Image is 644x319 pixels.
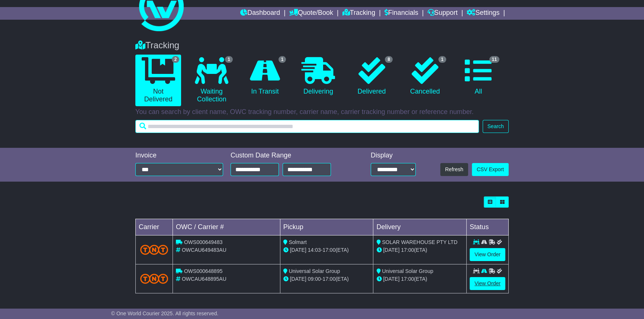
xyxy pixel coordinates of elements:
a: Financials [384,7,418,20]
div: (ETA) [376,275,463,283]
div: - (ETA) [283,275,370,283]
span: 17:00 [401,247,414,253]
span: SOLAR WAREHOUSE PTY LTD [382,239,457,245]
a: Dashboard [240,7,280,20]
span: [DATE] [383,276,399,282]
span: 14:03 [308,247,321,253]
a: 8 Delivered [349,55,395,98]
span: 11 [489,56,499,63]
div: Custom Date Range [231,152,350,160]
button: Search [483,120,509,133]
p: You can search by client name, OWC tracking number, carrier name, carrier tracking number or refe... [135,108,509,116]
div: (ETA) [376,246,463,254]
span: Universal Solar Group [289,268,340,274]
td: Pickup [280,219,373,235]
span: 1 [225,56,233,63]
div: Tracking [132,40,512,51]
td: Delivery [373,219,467,235]
td: OWC / Carrier # [173,219,280,235]
span: OWS000649483 [184,239,223,245]
a: 1 Waiting Collection [189,55,234,106]
span: [DATE] [290,247,306,253]
div: - (ETA) [283,246,370,254]
span: Solmart [289,239,307,245]
a: Quote/Book [289,7,333,20]
span: OWS000648895 [184,268,223,274]
span: 1 [278,56,286,63]
a: 11 All [455,55,501,98]
span: 8 [385,56,393,63]
a: 2 Not Delivered [135,55,181,106]
a: 1 In Transit [242,55,288,98]
span: [DATE] [383,247,399,253]
span: 2 [172,56,180,63]
a: Tracking [342,7,375,20]
span: 17:00 [322,276,335,282]
span: 17:00 [322,247,335,253]
a: View Order [470,248,505,261]
span: 17:00 [401,276,414,282]
a: 1 Cancelled [402,55,448,98]
a: Settings [467,7,499,20]
span: 09:00 [308,276,321,282]
a: CSV Export [472,163,509,176]
a: Delivering [295,55,341,98]
span: Universal Solar Group [382,268,433,274]
button: Refresh [440,163,468,176]
img: TNT_Domestic.png [140,274,168,284]
div: Display [371,152,416,160]
span: OWCAU648895AU [182,276,226,282]
span: OWCAU649483AU [182,247,226,253]
td: Carrier [136,219,173,235]
a: View Order [470,277,505,290]
span: © One World Courier 2025. All rights reserved. [111,310,219,316]
a: Support [428,7,458,20]
td: Status [467,219,509,235]
span: [DATE] [290,276,306,282]
span: 1 [438,56,446,63]
img: TNT_Domestic.png [140,245,168,255]
div: Invoice [135,152,223,160]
